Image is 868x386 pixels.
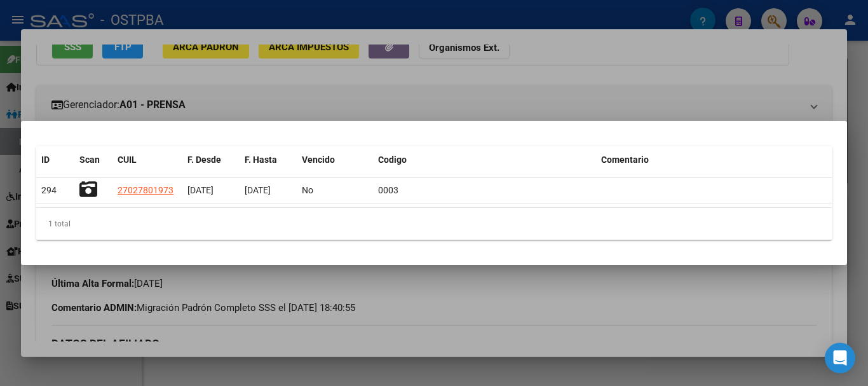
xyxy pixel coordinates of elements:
span: No [302,185,313,195]
datatable-header-cell: Comentario [596,146,832,174]
div: 1 total [36,208,832,240]
span: F. Hasta [245,155,277,165]
datatable-header-cell: CUIL [112,146,182,174]
div: Open Intercom Messenger [825,343,855,373]
span: ID [41,155,50,165]
datatable-header-cell: F. Desde [182,146,240,174]
span: Vencido [302,155,335,165]
span: CUIL [118,155,137,165]
span: [DATE] [245,185,271,195]
datatable-header-cell: Vencido [297,146,373,174]
span: F. Desde [187,155,221,165]
datatable-header-cell: Codigo [373,146,596,174]
span: Comentario [601,155,649,165]
span: Scan [79,155,100,165]
datatable-header-cell: Scan [74,146,112,174]
span: 294 [41,185,57,195]
span: Codigo [378,155,407,165]
span: 0003 [378,185,398,195]
datatable-header-cell: F. Hasta [240,146,297,174]
span: 27027801973 [118,185,173,195]
span: [DATE] [187,185,214,195]
datatable-header-cell: ID [36,146,74,174]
